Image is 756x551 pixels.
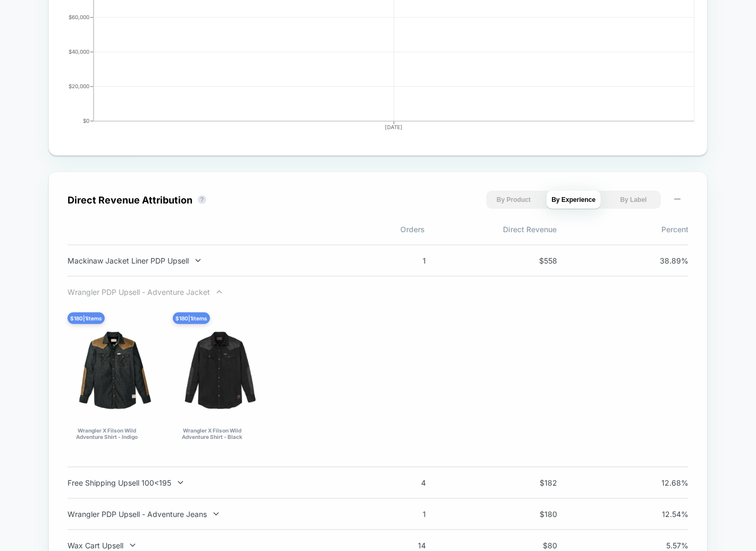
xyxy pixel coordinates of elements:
[641,510,688,519] span: 12.54 %
[509,256,557,265] span: $ 558
[385,124,403,130] tspan: [DATE]
[178,318,262,423] img: Wrangler X Filson Wild Adventure Shirt - Black
[68,256,347,265] div: Mackinaw Jacket Liner PDP Upsell
[509,478,557,487] span: $ 182
[557,225,688,234] span: Percent
[83,118,89,124] tspan: $0
[378,256,426,265] span: 1
[68,287,347,296] div: Wrangler PDP Upsell - Adventure Jacket
[378,510,426,519] span: 1
[547,191,601,209] button: By Experience
[641,256,688,265] span: 38.89 %
[378,478,426,487] span: 4
[73,427,141,440] div: Wrangler X Filson Wild Adventure Shirt - Indigo
[198,196,206,204] button: ?
[425,225,557,234] span: Direct Revenue
[68,510,347,519] div: Wrangler PDP Upsell - Adventure Jeans
[486,191,541,209] button: By Product
[68,312,105,324] div: $ 180 | 1 items
[378,541,426,550] span: 14
[69,14,89,21] tspan: $60,000
[73,318,157,423] img: Wrangler X Filson Wild Adventure Shirt - Indigo
[293,225,425,234] span: Orders
[641,541,688,550] span: 5.57 %
[69,49,89,55] tspan: $40,000
[68,194,192,206] div: Direct Revenue Attribution
[509,541,557,550] span: $ 80
[68,541,347,550] div: Wax Cart Upsell
[68,478,347,487] div: Free Shipping Upsell 100<195
[178,427,247,440] div: Wrangler X Filson Wild Adventure Shirt - Black
[641,478,688,487] span: 12.68 %
[606,191,661,209] button: By Label
[509,510,557,519] span: $ 180
[69,83,89,90] tspan: $20,000
[173,312,210,324] div: $ 180 | 1 items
